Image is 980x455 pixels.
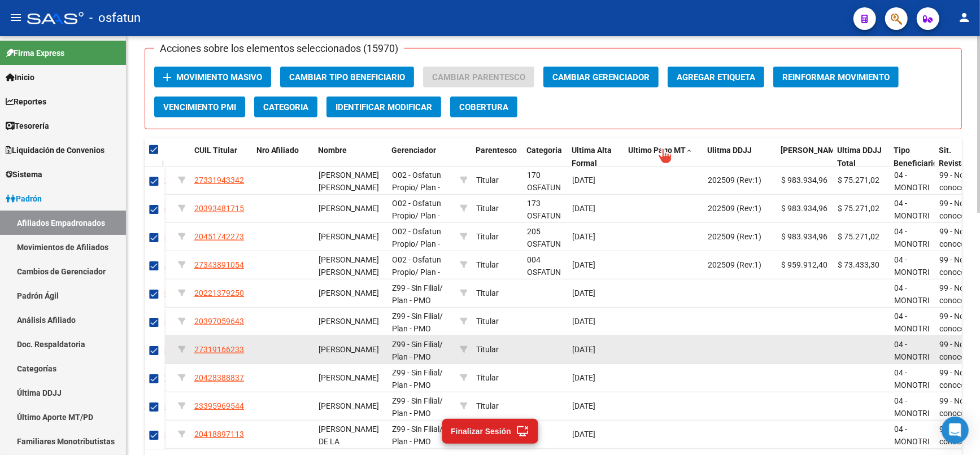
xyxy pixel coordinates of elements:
[572,287,620,300] div: [DATE]
[392,268,451,290] span: / Plan - NODOCENTE UN
[708,146,752,155] span: Ulitma DDJJ
[572,202,620,215] div: [DATE]
[252,138,314,176] datatable-header-cell: Nro Afiliado
[476,317,499,326] span: Titular
[939,340,974,387] span: 99 - No se conoce situación de revista
[939,312,974,359] span: 99 - No se conoce situación de revista
[194,288,244,297] span: 20221379250
[392,199,441,221] span: O02 - Osfatun Propio
[314,138,387,176] datatable-header-cell: Nombre
[568,138,624,176] datatable-header-cell: Ultima Alta Formal
[176,72,262,82] span: Movimiento Masivo
[392,283,439,292] span: Z99 - Sin Filial
[194,260,244,269] span: 27343891054
[154,97,245,117] button: Vencimiento PMI
[319,204,379,213] span: [PERSON_NAME]
[894,170,965,193] span: 04 - MONOTRIBUTISTAS
[9,11,23,24] mat-icon: menu
[392,312,439,321] span: Z99 - Sin Filial
[572,400,620,413] div: [DATE]
[392,183,451,205] span: / Plan - NODOCENTE UN
[392,146,437,155] span: Gerenciador
[476,204,499,213] span: Titular
[392,368,439,377] span: Z99 - Sin Filial
[708,204,761,213] span: 202509 (Rev:1)
[527,146,563,155] span: Categoria
[256,146,299,155] span: Nro Afiliado
[629,146,686,155] span: Ultimo Pago MT
[387,138,455,176] datatable-header-cell: Gerenciador
[703,138,777,176] datatable-header-cell: Ulitma DDJJ
[894,283,965,305] span: 04 - MONOTRIBUTISTAS
[781,146,842,155] span: [PERSON_NAME]
[194,204,244,213] span: 20393481715
[459,102,508,112] span: Cobertura
[392,170,441,193] span: O02 - Osfatun Propio
[319,345,379,354] span: [PERSON_NAME]
[957,11,971,24] mat-icon: person
[894,425,965,447] span: 04 - MONOTRIBUTISTAS
[392,239,451,261] span: / Plan - NODOCENTE UN
[392,396,439,405] span: Z99 - Sin Filial
[838,176,879,185] span: $ 75.271,02
[194,373,244,382] span: 20428388837
[194,146,237,155] span: CUIL Titular
[894,368,965,390] span: 04 - MONOTRIBUTISTAS
[392,227,441,249] span: O02 - Osfatun Propio
[939,146,966,168] span: Sit. Revista
[668,67,764,88] button: Agregar Etiqueta
[319,401,379,410] span: [PERSON_NAME]
[890,138,935,176] datatable-header-cell: Tipo Beneficiario
[894,312,965,334] span: 04 - MONOTRIBUTISTAS
[392,255,441,277] span: O02 - Osfatun Propio
[527,227,602,262] span: 205 OSFATUN UNGRALSANMARTIN
[781,176,827,185] span: $ 983.934,96
[476,260,499,269] span: Titular
[522,138,568,176] datatable-header-cell: Categoria
[894,146,938,168] span: Tipo Beneficiario
[708,260,761,269] span: 202509 (Rev:1)
[194,176,244,185] span: 27331943342
[6,144,104,156] span: Liquidación de Convenios
[319,146,347,155] span: Nombre
[894,396,965,418] span: 04 - MONOTRIBUTISTAS
[432,72,525,82] span: Cambiar Parentesco
[894,199,965,221] span: 04 - MONOTRIBUTISTAS
[833,138,890,176] datatable-header-cell: Ultima DDJJ Total
[939,283,974,331] span: 99 - No se conoce situación de revista
[392,425,439,434] span: Z99 - Sin Filial
[935,138,980,176] datatable-header-cell: Sit. Revista
[194,401,244,410] span: 23395969544
[708,176,761,185] span: 202509 (Rev:1)
[781,204,827,213] span: $ 983.934,96
[838,232,879,241] span: $ 75.271,02
[6,47,64,59] span: Firma Express
[319,317,379,326] span: [PERSON_NAME]
[163,102,236,112] span: Vencimiento PMI
[572,315,620,328] div: [DATE]
[543,67,659,88] button: Cambiar Gerenciador
[939,170,974,218] span: 99 - No se conoce situación de revista
[572,343,620,356] div: [DATE]
[572,259,620,272] div: [DATE]
[280,67,414,88] button: Cambiar Tipo Beneficiario
[423,67,534,88] button: Cambiar Parentesco
[6,193,42,205] span: Padrón
[160,71,174,84] mat-icon: add
[194,232,244,241] span: 20451742273
[942,417,969,444] div: Open Intercom Messenger
[6,95,46,108] span: Reportes
[624,138,703,176] datatable-header-cell: Ultimo Pago MT
[939,368,974,415] span: 99 - No se conoce situación de revista
[527,170,586,205] span: 170 OSFATUN UNAVELLANEDA
[154,41,404,56] h3: Acciones sobre los elementos seleccionados (15970)
[939,227,974,274] span: 99 - No se conoce situación de revista
[319,170,379,205] span: [PERSON_NAME] [PERSON_NAME] CORAZON
[194,430,244,439] span: 20418897113
[527,255,583,290] span: 004 OSFATUN UNCATAMARCA
[773,67,899,88] button: Reinformar Movimiento
[939,396,974,444] span: 99 - No se conoce situación de revista
[336,102,432,112] span: Identificar Modificar
[838,260,879,269] span: $ 73.433,30
[472,138,522,176] datatable-header-cell: Parentesco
